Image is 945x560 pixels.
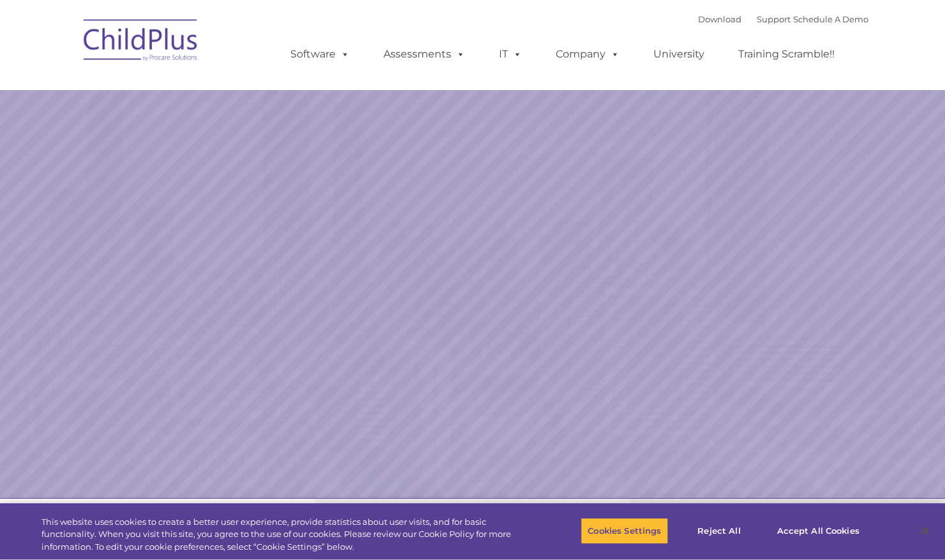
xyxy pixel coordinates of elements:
[641,42,717,67] a: University
[770,517,866,544] button: Accept All Cookies
[725,42,847,67] a: Training Scramble!!
[543,42,632,67] a: Company
[486,42,535,67] a: IT
[698,14,741,24] a: Download
[41,516,520,554] div: This website uses cookies to create a better user experience, provide statistics about user visit...
[679,517,759,544] button: Reject All
[911,517,939,545] button: Close
[757,14,791,24] a: Support
[581,517,668,544] button: Cookies Settings
[642,282,799,324] a: Learn More
[793,14,868,24] a: Schedule A Demo
[698,14,868,24] font: |
[77,10,205,74] img: ChildPlus by Procare Solutions
[371,42,478,67] a: Assessments
[278,42,362,67] a: Software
